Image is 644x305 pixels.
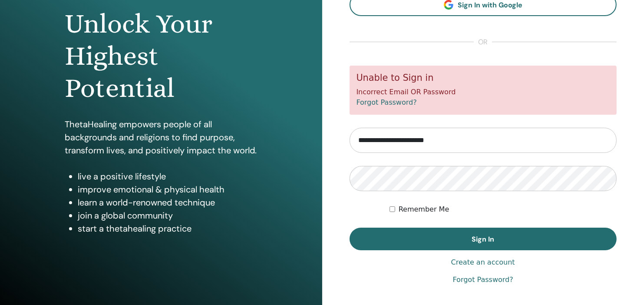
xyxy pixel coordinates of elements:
li: improve emotional & physical health [78,183,258,196]
h5: Unable to Sign in [357,73,610,83]
li: join a global community [78,209,258,222]
li: live a positive lifestyle [78,170,258,183]
span: Sign In with Google [458,0,522,10]
span: or [474,37,492,47]
a: Create an account [451,257,515,268]
li: start a thetahealing practice [78,222,258,235]
a: Forgot Password? [453,275,513,285]
li: learn a world-renowned technique [78,196,258,209]
button: Sign In [350,228,617,250]
h1: Unlock Your Highest Potential [65,8,258,105]
p: ThetaHealing empowers people of all backgrounds and religions to find purpose, transform lives, a... [65,118,258,157]
div: Keep me authenticated indefinitely or until I manually logout [390,204,617,215]
div: Incorrect Email OR Password [350,66,617,115]
span: Sign In [472,235,494,244]
label: Remember Me [399,204,449,215]
a: Forgot Password? [357,98,417,106]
